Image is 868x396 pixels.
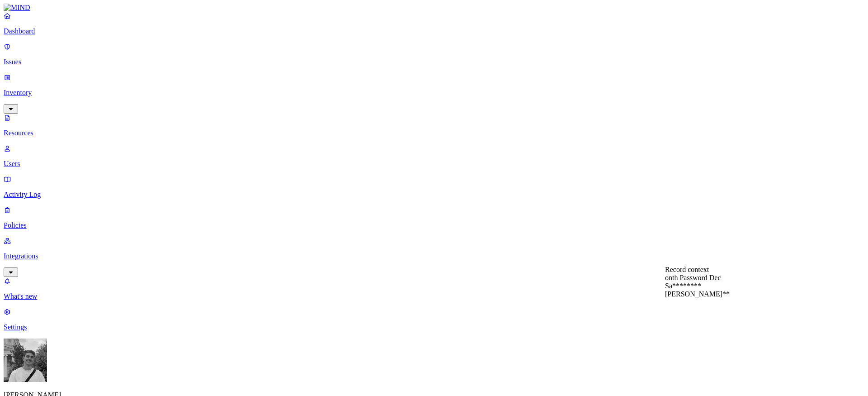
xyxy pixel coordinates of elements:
p: What's new [4,292,864,301]
img: Ignacio Rodriguez Paez [4,339,47,382]
p: Issues [4,58,864,66]
p: Activity Log [4,191,864,199]
p: Users [4,160,864,168]
div: Record context [665,266,730,274]
p: Settings [4,323,864,331]
p: Policies [4,221,864,229]
p: Dashboard [4,27,864,35]
img: MIND [4,4,30,12]
p: Inventory [4,89,864,97]
p: Integrations [4,252,864,260]
p: Resources [4,129,864,137]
